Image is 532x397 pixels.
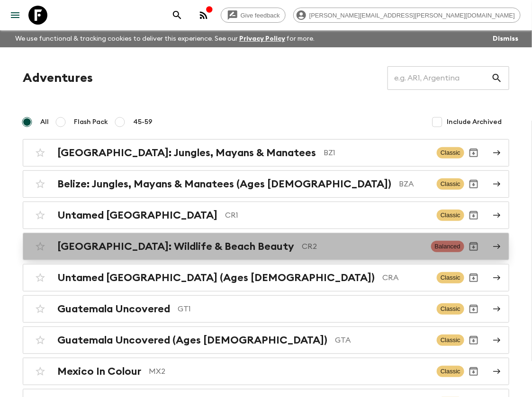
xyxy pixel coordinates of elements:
a: Privacy Policy [239,35,285,42]
button: search adventures [168,6,187,25]
a: Mexico In ColourMX2ClassicArchive [23,358,509,385]
button: menu [6,6,25,25]
a: Untamed [GEOGRAPHIC_DATA]CR1ClassicArchive [23,202,509,229]
h2: Untamed [GEOGRAPHIC_DATA] [57,209,217,221]
a: Belize: Jungles, Mayans & Manatees (Ages [DEMOGRAPHIC_DATA])BZAClassicArchive [23,170,509,198]
button: Archive [464,175,483,194]
p: CRA [382,272,429,283]
button: Dismiss [490,32,521,45]
p: BZ1 [324,147,429,159]
span: Classic [437,272,464,283]
p: MX2 [149,366,429,377]
button: Archive [464,206,483,225]
a: Untamed [GEOGRAPHIC_DATA] (Ages [DEMOGRAPHIC_DATA])CRAClassicArchive [23,264,509,291]
input: e.g. AR1, Argentina [388,65,491,91]
button: Archive [464,331,483,350]
a: Guatemala Uncovered (Ages [DEMOGRAPHIC_DATA])GTAClassicArchive [23,326,509,354]
span: Flash Pack [74,117,108,127]
button: Archive [464,143,483,162]
p: BZA [399,178,429,190]
h2: Untamed [GEOGRAPHIC_DATA] (Ages [DEMOGRAPHIC_DATA]) [57,272,375,284]
span: Give feedback [235,12,285,19]
button: Archive [464,300,483,318]
a: Guatemala UncoveredGT1ClassicArchive [23,295,509,323]
p: We use functional & tracking cookies to deliver this experience. See our for more. [11,30,319,47]
p: GT1 [178,303,429,315]
span: Classic [437,178,464,190]
p: CR1 [225,210,429,221]
a: [GEOGRAPHIC_DATA]: Jungles, Mayans & ManateesBZ1ClassicArchive [23,139,509,167]
p: CR2 [302,241,424,252]
a: [GEOGRAPHIC_DATA]: Wildlife & Beach BeautyCR2BalancedArchive [23,233,509,260]
span: All [40,117,49,127]
a: Give feedback [221,8,286,23]
h2: [GEOGRAPHIC_DATA]: Jungles, Mayans & Manatees [57,147,316,159]
span: Classic [437,147,464,159]
h1: Adventures [23,69,93,88]
h2: Guatemala Uncovered [57,303,170,315]
span: Balanced [431,241,464,252]
button: Archive [464,362,483,381]
span: Classic [437,303,464,315]
span: Include Archived [447,117,502,127]
span: Classic [437,335,464,346]
h2: Mexico In Colour [57,365,141,378]
span: [PERSON_NAME][EMAIL_ADDRESS][PERSON_NAME][DOMAIN_NAME] [304,12,520,19]
p: GTA [335,335,429,346]
span: Classic [437,366,464,377]
div: [PERSON_NAME][EMAIL_ADDRESS][PERSON_NAME][DOMAIN_NAME] [293,8,521,23]
h2: [GEOGRAPHIC_DATA]: Wildlife & Beach Beauty [57,240,294,253]
span: Classic [437,210,464,221]
h2: Belize: Jungles, Mayans & Manatees (Ages [DEMOGRAPHIC_DATA]) [57,178,391,190]
button: Archive [464,268,483,287]
h2: Guatemala Uncovered (Ages [DEMOGRAPHIC_DATA]) [57,334,327,346]
button: Archive [464,237,483,256]
span: 45-59 [133,117,153,127]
